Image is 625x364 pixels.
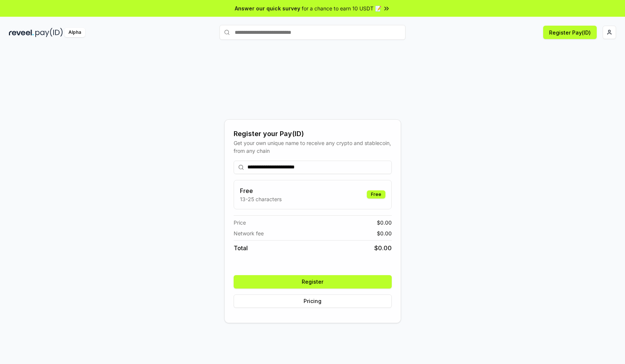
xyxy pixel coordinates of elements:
p: 13-25 characters [240,195,282,203]
span: for a chance to earn 10 USDT 📝 [302,4,381,12]
div: Free [367,190,385,199]
img: reveel_dark [9,28,34,37]
span: Total [234,244,248,252]
span: Answer our quick survey [235,4,300,12]
div: Register your Pay(ID) [234,129,392,139]
span: Price [234,219,246,226]
button: Register Pay(ID) [543,26,597,39]
div: Get your own unique name to receive any crypto and stablecoin, from any chain [234,139,392,155]
button: Pricing [234,294,392,308]
span: Network fee [234,229,264,237]
span: $ 0.00 [377,219,392,226]
h3: Free [240,186,282,195]
span: $ 0.00 [377,229,392,237]
div: Alpha [64,28,85,37]
img: pay_id [35,28,63,37]
span: $ 0.00 [374,244,392,252]
button: Register [234,275,392,289]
